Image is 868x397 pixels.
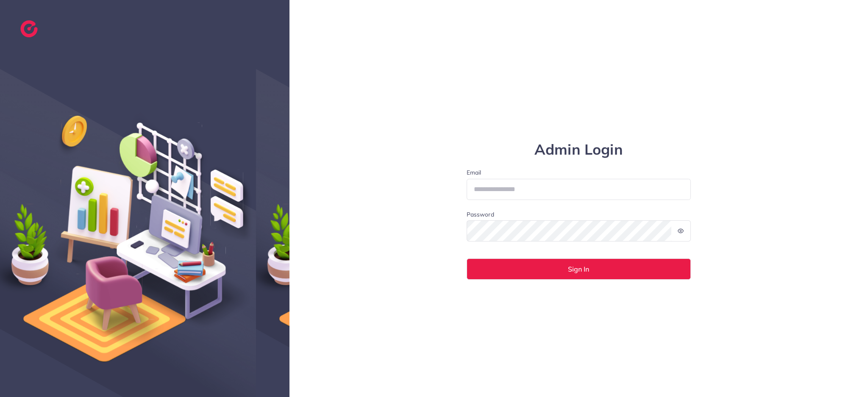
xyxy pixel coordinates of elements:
[568,266,589,272] span: Sign In
[467,258,691,280] button: Sign In
[20,20,38,37] img: logo
[467,168,691,177] label: Email
[467,210,494,219] label: Password
[467,141,691,158] h1: Admin Login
